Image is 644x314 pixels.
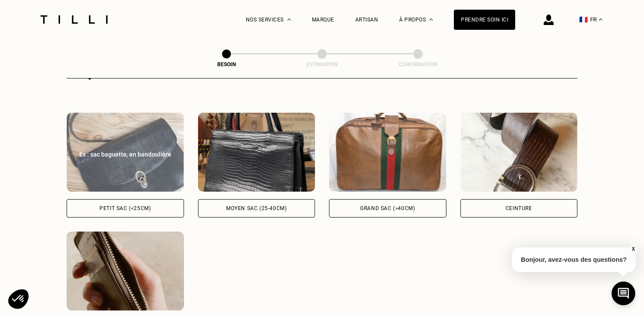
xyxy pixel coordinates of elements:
div: Grand sac (>40cm) [360,206,415,211]
p: Bonjour, avez-vous des questions? [512,247,636,272]
img: Tilli retouche votre Moyen sac (25-40cm) [198,113,315,192]
div: Ex : sac baguette, en bandoulière [76,150,174,159]
span: 🇫🇷 [579,15,588,24]
div: Ceinture [506,206,532,211]
div: Petit sac (<25cm) [99,206,151,211]
img: icône connexion [544,14,554,25]
div: Estimation [278,61,366,68]
img: Menu déroulant à propos [429,18,433,21]
div: Confirmation [374,61,462,68]
button: X [629,244,637,254]
div: Besoin [183,61,270,68]
img: Menu déroulant [287,18,291,21]
img: Logo du service de couturière Tilli [37,15,111,24]
img: Tilli retouche votre Portefeuille & Pochette [67,232,184,310]
a: Marque [312,17,334,23]
img: menu déroulant [599,18,602,21]
img: Tilli retouche votre Ceinture [460,113,578,192]
a: Prendre soin ici [454,10,515,30]
img: Tilli retouche votre Petit sac (<25cm) [67,113,184,192]
div: Moyen sac (25-40cm) [226,206,287,211]
a: Artisan [355,17,379,23]
img: Tilli retouche votre Grand sac (>40cm) [329,113,446,192]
